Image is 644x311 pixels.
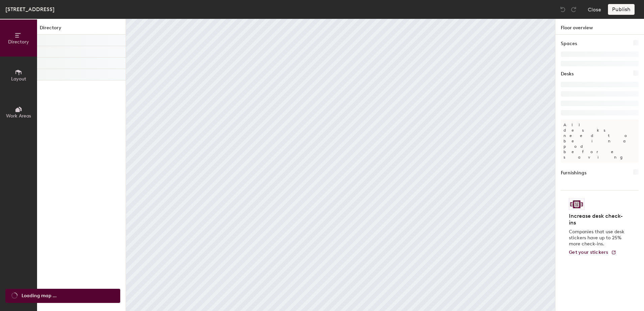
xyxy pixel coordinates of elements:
[561,119,639,163] p: All desks need to be in a pod before saving
[561,169,586,177] h1: Furnishings
[569,199,584,210] img: Sticker logo
[569,213,626,226] h4: Increase desk check-ins
[570,6,577,13] img: Redo
[559,6,566,13] img: Undo
[22,292,57,300] span: Loading map ...
[37,24,126,35] h1: Directory
[569,249,608,255] span: Get your stickers
[6,113,31,119] span: Work Areas
[561,40,577,47] h1: Spaces
[8,39,29,45] span: Directory
[569,250,616,255] a: Get your stickers
[588,4,601,15] button: Close
[569,229,626,247] p: Companies that use desk stickers have up to 25% more check-ins.
[561,70,574,78] h1: Desks
[126,19,555,311] canvas: Map
[5,5,55,13] div: [STREET_ADDRESS]
[11,76,26,82] span: Layout
[555,19,644,35] h1: Floor overview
